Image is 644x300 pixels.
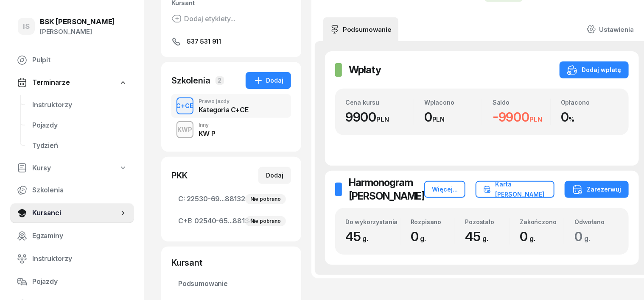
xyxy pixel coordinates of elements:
[171,274,291,294] a: Podsumowanie
[171,36,291,47] a: 537 531 911
[173,100,197,111] div: C+CE
[349,176,424,203] h2: Harmonogram [PERSON_NAME]
[424,181,465,198] button: Więcej...
[178,194,185,205] span: C:
[10,180,134,200] a: Szkolenia
[25,115,134,136] a: Pojazdy
[323,17,398,41] a: Podsumowanie
[216,76,224,85] span: 2
[465,218,510,225] div: Pozostało
[10,158,134,178] a: Kursy
[25,136,134,156] a: Tydzień
[420,234,426,243] small: g.
[32,231,127,242] span: Egzaminy
[411,218,455,225] div: Rozpisano
[171,94,291,118] button: C+CEPrawo jazdyKategoria C+CE
[529,234,535,243] small: g.
[424,109,482,125] div: 0
[493,109,550,125] div: -9900
[10,249,134,269] a: Instruktorzy
[246,72,291,89] button: Dodaj
[465,229,493,244] span: 45
[584,234,590,243] small: g.
[40,18,115,25] div: BSK [PERSON_NAME]
[176,121,193,138] button: KWP
[171,257,291,269] div: Kursant
[432,184,458,194] div: Więcej...
[178,278,284,289] span: Podsumowanie
[32,163,51,174] span: Kursy
[171,118,291,142] button: KWPInnyKW P
[25,95,134,115] a: Instruktorzy
[411,229,431,244] span: 0
[199,130,215,137] div: KW P
[345,99,414,106] div: Cena kursu
[178,216,193,227] span: C+E:
[561,99,619,106] div: Opłacono
[32,55,127,66] span: Pulpit
[32,120,127,131] span: Pojazdy
[174,124,196,135] div: KWP
[432,115,445,123] small: PLN
[258,167,291,184] button: Dodaj
[345,109,414,125] div: 9900
[171,211,291,231] a: C+E:02540-65...88134Nie pobrano
[32,77,70,88] span: Terminarze
[567,65,621,75] div: Dodaj wpłatę
[529,115,542,123] small: PLN
[253,75,283,86] div: Dodaj
[178,194,284,205] span: 22530-69...88132
[10,226,134,246] a: Egzaminy
[171,14,235,24] button: Dodaj etykiety...
[345,229,372,244] span: 45
[176,97,193,114] button: C+CE
[32,276,127,287] span: Pojazdy
[32,253,127,264] span: Instruktorzy
[363,234,369,243] small: g.
[349,63,381,77] h2: Wpłaty
[476,181,554,198] button: Karta [PERSON_NAME]
[245,194,286,204] div: Nie pobrano
[32,140,127,151] span: Tydzień
[561,109,619,125] div: 0
[199,99,248,104] div: Prawo jazdy
[520,218,564,225] div: Zakończono
[520,229,540,244] span: 0
[565,181,629,198] button: Zarezerwuj
[187,36,221,47] span: 537 531 911
[245,216,286,226] div: Nie pobrano
[171,169,188,181] div: PKK
[23,23,30,30] span: IS
[178,216,284,227] span: 02540-65...88134
[580,17,641,41] a: Ustawienia
[482,234,488,243] small: g.
[572,184,621,194] div: Zarezerwuj
[10,203,134,223] a: Kursanci
[10,73,134,92] a: Terminarze
[560,61,629,78] button: Dodaj wpłatę
[424,99,482,106] div: Wpłacono
[483,179,547,200] div: Karta [PERSON_NAME]
[345,218,400,225] div: Do wykorzystania
[32,185,127,196] span: Szkolenia
[10,272,134,292] a: Pojazdy
[574,229,594,244] span: 0
[569,115,575,123] small: %
[574,218,619,225] div: Odwołano
[376,115,389,123] small: PLN
[171,189,291,209] a: C:22530-69...88132Nie pobrano
[199,122,215,128] div: Inny
[32,208,119,219] span: Kursanci
[32,100,127,111] span: Instruktorzy
[199,106,248,113] div: Kategoria C+CE
[493,99,550,106] div: Saldo
[10,50,134,70] a: Pulpit
[266,170,283,181] div: Dodaj
[40,26,115,37] div: [PERSON_NAME]
[171,75,210,86] div: Szkolenia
